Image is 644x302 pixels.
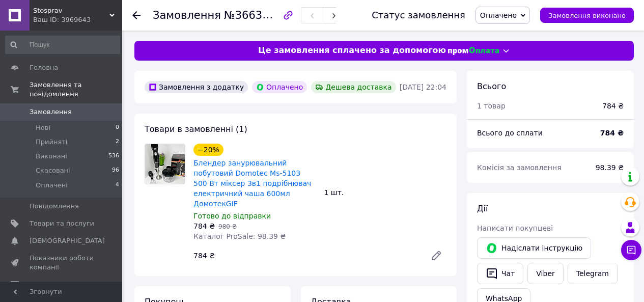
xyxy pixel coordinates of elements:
button: Замовлення виконано [540,8,634,23]
span: Stosprav [33,6,109,15]
span: Прийняті [36,138,67,147]
a: Блендер занурювальний побутовий Domotec Ms-5103 500 Вт міксер 3в1 подрібнювач електричний чаша 60... [193,159,311,208]
span: [DEMOGRAPHIC_DATA] [30,236,105,245]
div: 784 ₴ [189,249,422,263]
span: Нові [36,123,50,132]
div: Повернутися назад [132,10,141,20]
div: −20% [193,144,223,156]
a: Telegram [568,263,618,284]
span: Оплачено [480,11,517,19]
span: Дії [477,204,488,213]
span: 1 товар [477,102,506,110]
div: 784 ₴ [602,101,624,111]
span: 98.39 ₴ [596,163,624,172]
b: 784 ₴ [600,129,624,137]
span: 4 [116,181,119,190]
div: 1 шт. [320,185,451,200]
span: Замовлення [153,9,221,21]
span: Готово до відправки [193,212,271,220]
span: Замовлення виконано [548,12,626,19]
span: 536 [108,152,119,161]
input: Пошук [5,36,120,54]
span: Повідомлення [30,202,79,211]
span: Всього [477,81,506,91]
span: Товари та послуги [30,219,94,228]
span: 0 [116,123,119,132]
span: Скасовані [36,166,70,175]
span: 980 ₴ [218,223,237,230]
a: Редагувати [426,245,446,266]
time: [DATE] 22:04 [400,83,446,91]
span: Це замовлення сплачено за допомогою [258,45,446,57]
span: Всього до сплати [477,129,543,137]
div: Ваш ID: 3969643 [33,15,122,24]
span: Головна [30,63,58,72]
div: Замовлення з додатку [145,81,248,93]
span: Написати покупцеві [477,224,553,232]
span: 784 ₴ [193,222,215,230]
div: Статус замовлення [372,10,465,20]
img: Блендер занурювальний побутовий Domotec Ms-5103 500 Вт міксер 3в1 подрібнювач електричний чаша 60... [145,144,185,184]
span: Виконані [36,152,67,161]
span: Комісія за замовлення [477,163,562,172]
a: Viber [527,263,563,284]
span: 96 [112,166,119,175]
span: №366377508 [224,9,296,21]
span: Каталог ProSale: 98.39 ₴ [193,232,286,240]
span: Замовлення та повідомлення [30,80,122,99]
span: Відгуки [30,281,56,290]
span: 2 [116,138,119,147]
div: Дешева доставка [311,81,396,93]
span: Товари в замовленні (1) [145,124,247,134]
button: Чат [477,263,523,284]
span: Оплачені [36,181,68,190]
button: Надіслати інструкцію [477,237,591,259]
span: Замовлення [30,107,72,117]
span: Показники роботи компанії [30,254,94,272]
button: Чат з покупцем [621,240,641,260]
div: Оплачено [252,81,307,93]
